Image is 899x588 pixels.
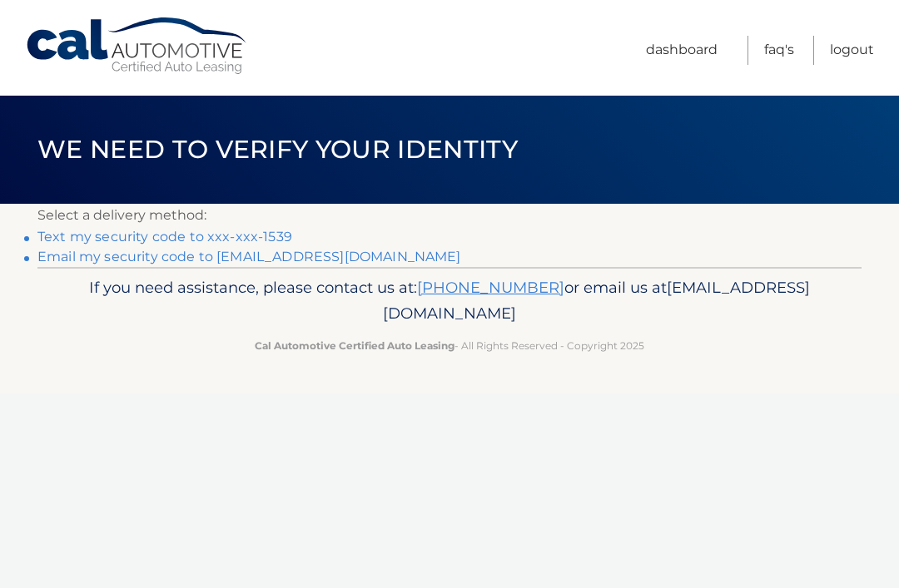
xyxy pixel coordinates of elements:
a: [PHONE_NUMBER] [417,278,564,297]
p: If you need assistance, please contact us at: or email us at [62,274,837,328]
p: - All Rights Reserved - Copyright 2025 [62,337,837,354]
a: Email my security code to [EMAIL_ADDRESS][DOMAIN_NAME] [37,249,461,264]
strong: Cal Automotive Certified Auto Leasing [255,339,454,352]
a: Text my security code to xxx-xxx-1539 [37,229,292,245]
a: Cal Automotive [25,17,250,76]
p: Select a delivery method: [37,204,862,227]
span: We need to verify your identity [37,134,518,165]
a: Dashboard [646,36,718,65]
a: Logout [830,36,874,65]
a: FAQ's [764,36,794,65]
